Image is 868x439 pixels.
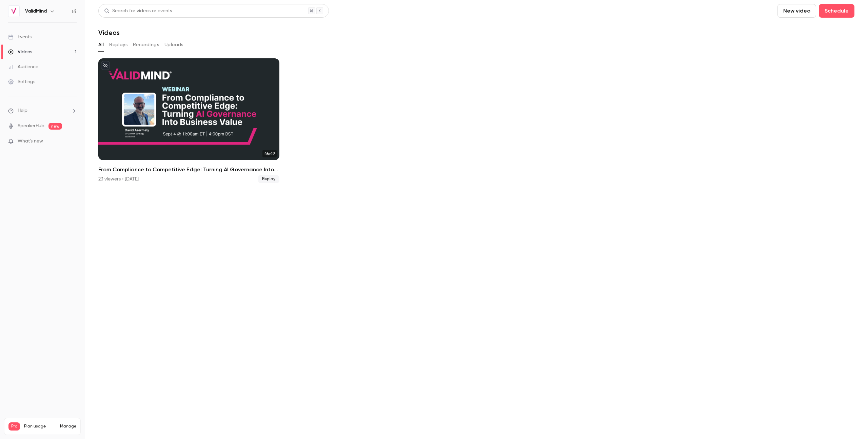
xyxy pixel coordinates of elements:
[98,166,279,174] h2: From Compliance to Competitive Edge: Turning AI Governance Into Business Value
[777,4,816,18] button: New video
[98,4,854,435] section: Videos
[8,34,32,40] div: Events
[258,175,279,183] span: Replay
[262,150,277,157] span: 45:49
[98,58,279,183] li: From Compliance to Competitive Edge: Turning AI Governance Into Business Value
[101,61,110,70] button: unpublished
[8,78,35,85] div: Settings
[8,6,19,17] img: ValidMind
[24,424,56,429] span: Plan usage
[98,176,139,183] div: 23 viewers • [DATE]
[18,122,44,130] a: SpeakerHub
[98,58,854,183] ul: Videos
[104,7,172,15] div: Search for videos or events
[109,39,127,50] button: Replays
[8,49,32,55] div: Videos
[98,58,279,183] a: 45:49From Compliance to Competitive Edge: Turning AI Governance Into Business Value23 viewers • [...
[819,4,854,18] button: Schedule
[60,424,76,429] a: Manage
[8,107,77,114] li: help-dropdown-opener
[8,422,20,431] span: Pro
[98,28,120,37] h1: Videos
[48,123,62,130] span: new
[164,39,183,50] button: Uploads
[8,63,38,70] div: Audience
[133,39,159,50] button: Recordings
[98,39,104,50] button: All
[68,138,77,145] iframe: Noticeable Trigger
[18,107,27,114] span: Help
[18,138,43,145] span: What's new
[25,8,47,15] h6: ValidMind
